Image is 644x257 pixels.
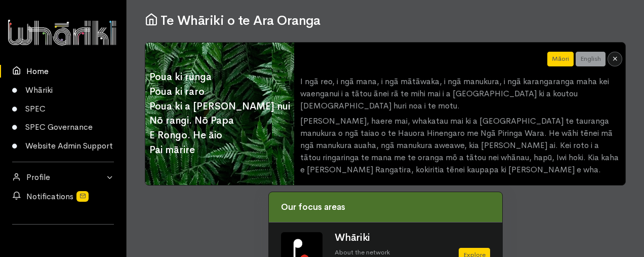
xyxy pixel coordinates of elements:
button: English [576,52,606,66]
h1: Te Whāriki o te Ara Oranga [145,12,626,28]
p: [PERSON_NAME], haere mai, whakatau mai ki a [GEOGRAPHIC_DATA] te tauranga manukura o ngā taiao o ... [300,115,619,176]
iframe: LinkedIn Embedded Content [63,238,63,239]
span: Poua ki runga Poua ki raro Poua ki a [PERSON_NAME] nui Nō rangi. Nō Papa E Rongo. He āio Pai mārire [145,66,294,162]
div: Our focus areas [269,192,502,223]
button: Māori [547,52,574,66]
a: Whāriki [335,231,370,244]
p: I ngā reo, i ngā mana, i ngā mātāwaka, i ngā manukura, i ngā karangaranga maha kei waenganui i a ... [300,76,619,112]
